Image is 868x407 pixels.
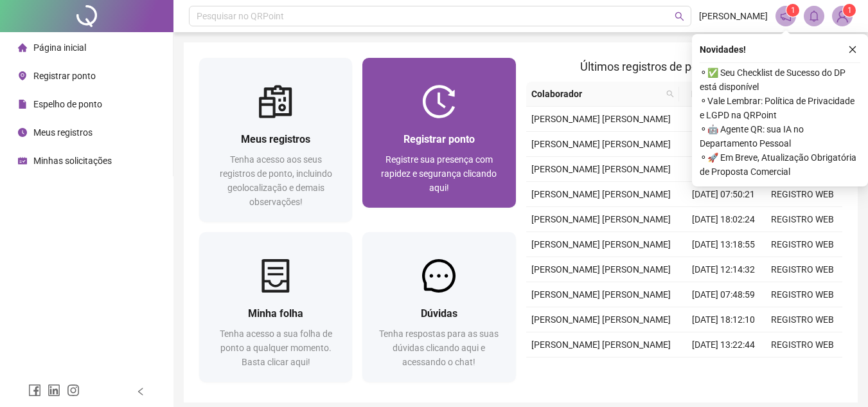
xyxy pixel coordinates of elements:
td: [DATE] 12:04:21 [684,157,763,182]
td: [DATE] 18:12:10 [684,307,763,332]
span: Registrar ponto [403,133,475,145]
td: REGISTRO WEB [763,207,842,232]
span: [PERSON_NAME] [PERSON_NAME] [531,164,671,174]
td: REGISTRO WEB [763,332,842,357]
span: home [18,43,27,52]
span: environment [18,71,27,80]
span: Meus registros [33,127,93,138]
span: schedule [18,156,27,165]
a: Meus registrosTenha acesso aos seus registros de ponto, incluindo geolocalização e demais observa... [199,58,352,222]
span: linkedin [48,384,60,397]
span: Espelho de ponto [33,99,102,109]
span: [PERSON_NAME] [PERSON_NAME] [531,289,671,300]
td: REGISTRO WEB [763,232,842,257]
span: instagram [67,384,80,397]
span: notification [780,10,792,22]
span: Página inicial [33,42,86,53]
td: [DATE] 18:02:24 [684,207,763,232]
span: search [675,12,684,21]
td: [DATE] 13:17:50 [684,132,763,157]
span: [PERSON_NAME] [PERSON_NAME] [531,189,671,199]
span: clock-circle [18,128,27,137]
span: Registre sua presença com rapidez e segurança clicando aqui! [381,154,497,193]
span: 1 [847,6,852,15]
span: left [136,387,145,396]
span: [PERSON_NAME] [PERSON_NAME] [531,139,671,149]
td: [DATE] 07:48:59 [684,282,763,307]
td: REGISTRO WEB [763,257,842,282]
span: search [664,84,677,104]
td: REGISTRO WEB [763,282,842,307]
span: [PERSON_NAME] [PERSON_NAME] [531,214,671,224]
a: Registrar pontoRegistre sua presença com rapidez e segurança clicando aqui! [362,58,515,208]
span: Tenha respostas para as suas dúvidas clicando aqui e acessando o chat! [379,329,499,367]
span: Colaborador [531,87,662,101]
a: Minha folhaTenha acesso a sua folha de ponto a qualquer momento. Basta clicar aqui! [199,232,352,382]
span: Tenha acesso a sua folha de ponto a qualquer momento. Basta clicar aqui! [220,329,332,367]
span: Dúvidas [421,307,457,320]
span: ⚬ ✅ Seu Checklist de Sucesso do DP está disponível [700,66,860,94]
a: DúvidasTenha respostas para as suas dúvidas clicando aqui e acessando o chat! [362,232,515,382]
td: REGISTRO WEB [763,182,842,207]
span: [PERSON_NAME] [PERSON_NAME] [531,264,671,275]
span: file [18,100,27,109]
sup: Atualize o seu contato no menu Meus Dados [843,4,856,17]
span: Minha folha [248,307,303,320]
span: Últimos registros de ponto sincronizados [580,60,788,73]
span: bell [808,10,820,22]
td: REGISTRO WEB [763,307,842,332]
span: search [666,90,674,98]
span: ⚬ Vale Lembrar: Política de Privacidade e LGPD na QRPoint [700,94,860,122]
span: Novidades ! [700,42,746,57]
td: [DATE] 07:50:21 [684,182,763,207]
span: [PERSON_NAME] [PERSON_NAME] [531,339,671,350]
span: Tenha acesso aos seus registros de ponto, incluindo geolocalização e demais observações! [220,154,332,207]
sup: 1 [786,4,799,17]
td: REGISTRO WEB [763,357,842,383]
span: [PERSON_NAME] [PERSON_NAME] [531,314,671,325]
span: [PERSON_NAME] [PERSON_NAME] [531,114,671,124]
span: Registrar ponto [33,71,96,81]
span: ⚬ 🚀 Em Breve, Atualização Obrigatória de Proposta Comercial [700,150,860,179]
th: Data/Hora [679,82,756,107]
td: [DATE] 13:22:44 [684,332,763,357]
td: [DATE] 18:17:15 [684,107,763,132]
span: ⚬ 🤖 Agente QR: sua IA no Departamento Pessoal [700,122,860,150]
td: [DATE] 13:18:55 [684,232,763,257]
span: Meus registros [241,133,310,145]
td: [DATE] 12:02:19 [684,357,763,383]
img: 90666 [833,6,852,26]
span: Data/Hora [684,87,740,101]
span: Minhas solicitações [33,156,112,166]
td: [DATE] 12:14:32 [684,257,763,282]
span: 1 [791,6,795,15]
span: close [848,45,857,54]
span: facebook [28,384,41,397]
span: [PERSON_NAME] [PERSON_NAME] [531,239,671,249]
span: [PERSON_NAME] [699,9,768,23]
